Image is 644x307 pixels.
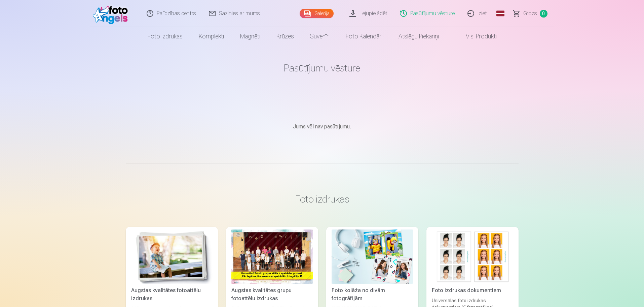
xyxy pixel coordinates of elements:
[332,229,413,284] img: Foto kolāža no divām fotogrāfijām
[126,62,519,74] h1: Pasūtījumu vēsture
[329,286,416,303] div: Foto kolāža no divām fotogrāfijām
[229,286,315,303] div: Augstas kvalitātes grupu fotoattēlu izdrukas
[300,9,334,18] a: Galerija
[540,10,547,18] span: 0
[232,27,268,46] a: Magnēti
[131,193,513,205] h3: Foto izdrukas
[302,27,338,46] a: Suvenīri
[432,229,513,284] img: Foto izdrukas dokumentiem
[429,286,516,295] div: Foto izdrukas dokumentiem
[140,27,191,46] a: Foto izdrukas
[523,9,537,18] span: Grozs
[338,27,390,46] a: Foto kalendāri
[390,27,447,46] a: Atslēgu piekariņi
[126,123,519,131] p: Jums vēl nav pasūtījumu.
[191,27,232,46] a: Komplekti
[131,229,213,284] img: Augstas kvalitātes fotoattēlu izdrukas
[268,27,302,46] a: Krūzes
[128,286,215,303] div: Augstas kvalitātes fotoattēlu izdrukas
[93,3,131,24] img: /fa1
[447,27,505,46] a: Visi produkti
